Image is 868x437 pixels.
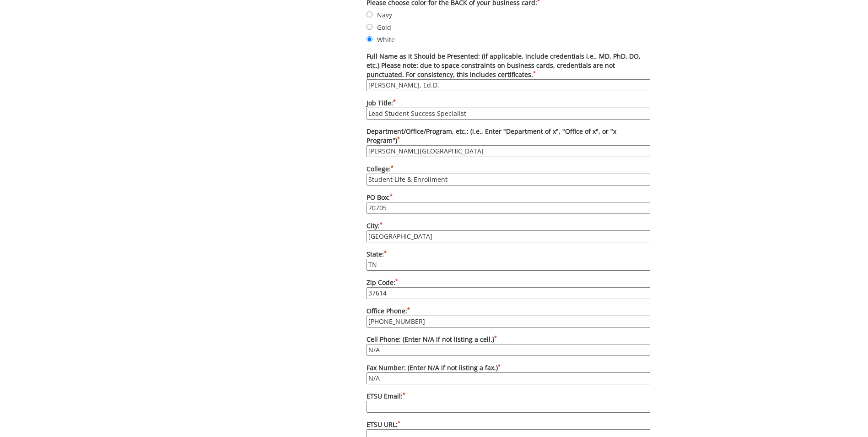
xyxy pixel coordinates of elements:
[367,24,372,30] input: Gold
[367,287,650,299] input: Zip Code:*
[367,363,650,384] label: Fax Number: (Enter N/A if not listing a fax.)
[367,164,650,186] label: College:
[367,108,650,120] input: Job Title:*
[367,335,650,356] label: Cell Phone: (Enter N/A if not listing a cell.)
[367,250,650,271] label: State:
[367,221,650,242] label: City:
[367,401,650,413] input: ETSU Email:*
[367,202,650,214] input: PO Box:*
[367,306,650,328] label: Office Phone:
[367,174,650,186] input: College:*
[367,230,650,242] input: City:*
[367,34,650,44] label: White
[367,193,650,214] label: PO Box:
[367,52,650,91] label: Full Name as it Should be Presented: (if applicable, include credentials i.e., MD, PhD, DO, etc.)...
[367,98,650,120] label: Job Title:
[367,145,650,157] input: Department/Office/Program, etc.: (i.e., Enter "Department of x", "Office of x", or "x Program")*
[367,22,650,32] label: Gold
[367,392,650,413] label: ETSU Email:
[367,372,650,384] input: Fax Number: (Enter N/A if not listing a fax.)*
[367,316,650,328] input: Office Phone:*
[367,11,372,17] input: Navy
[367,278,650,299] label: Zip Code:
[367,344,650,356] input: Cell Phone: (Enter N/A if not listing a cell.)*
[367,10,650,20] label: Navy
[367,127,650,157] label: Department/Office/Program, etc.: (i.e., Enter "Department of x", "Office of x", or "x Program")
[367,259,650,271] input: State:*
[367,79,650,91] input: Full Name as it Should be Presented: (if applicable, include credentials i.e., MD, PhD, DO, etc.)...
[367,36,372,42] input: White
